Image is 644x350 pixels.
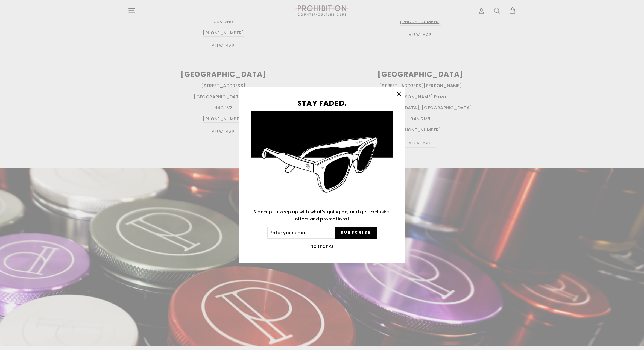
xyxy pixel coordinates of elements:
[309,243,335,250] button: No thanks
[267,227,335,239] input: Enter your email
[335,227,377,239] button: Subscribe
[341,230,371,235] span: Subscribe
[251,208,393,222] p: Sign-up to keep up with what's going on, and get exclusive offers and promotions!
[251,100,393,107] h3: STAY FADED.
